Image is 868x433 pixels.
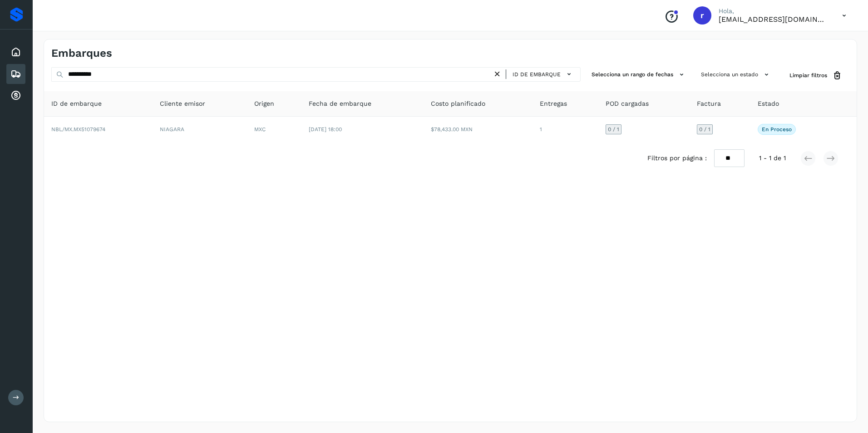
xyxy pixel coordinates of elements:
span: ID de embarque [513,70,561,79]
p: Hola, [719,7,828,15]
td: NIAGARA [153,117,247,142]
h4: Embarques [51,47,112,60]
span: Fecha de embarque [309,99,371,108]
div: Inicio [6,42,25,62]
td: 1 [533,117,598,142]
span: ID de embarque [51,99,102,108]
span: Cliente emisor [160,99,205,108]
span: 0 / 1 [608,127,619,132]
button: Selecciona un estado [697,67,775,82]
td: $78,433.00 MXN [424,117,533,142]
button: ID de embarque [510,68,577,81]
span: 0 / 1 [699,127,710,132]
span: Estado [758,99,779,108]
p: romanreyes@tumsa.com.mx [719,15,828,24]
td: MXC [247,117,301,142]
span: [DATE] 18:00 [309,126,342,133]
span: Entregas [540,99,567,108]
button: Selecciona un rango de fechas [588,67,690,82]
div: Embarques [6,64,25,84]
span: Factura [697,99,721,108]
span: Limpiar filtros [789,71,827,79]
p: En proceso [762,126,792,133]
span: NBL/MX.MX51079674 [51,126,105,133]
button: Limpiar filtros [782,67,849,84]
span: POD cargadas [606,99,649,108]
span: Costo planificado [431,99,485,108]
div: Cuentas por cobrar [6,86,25,106]
span: Origen [254,99,274,108]
span: Filtros por página : [647,153,707,163]
span: 1 - 1 de 1 [759,153,786,163]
